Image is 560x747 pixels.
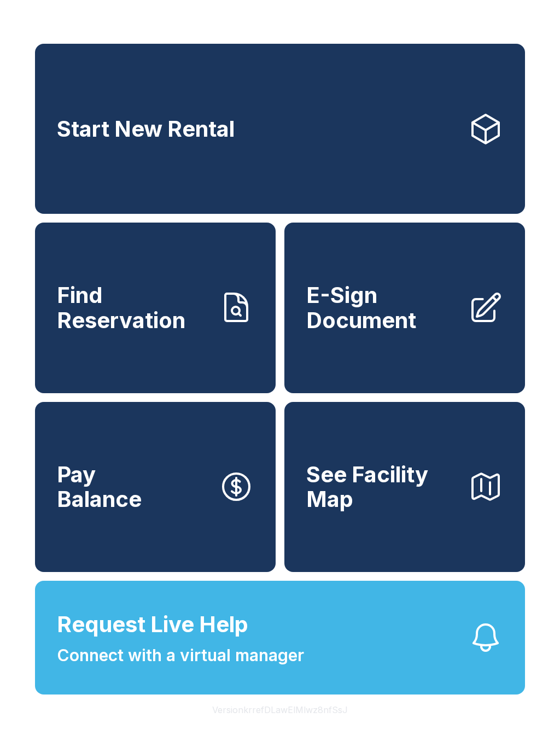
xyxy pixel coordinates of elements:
button: PayBalance [35,402,276,572]
span: Request Live Help [57,608,248,641]
span: Find Reservation [57,283,210,332]
a: Find Reservation [35,223,276,393]
span: E-Sign Document [306,283,459,332]
a: E-Sign Document [284,223,525,393]
span: Connect with a virtual manager [57,643,304,668]
span: Pay Balance [57,462,142,512]
button: See Facility Map [284,402,525,572]
button: Request Live HelpConnect with a virtual manager [35,581,525,695]
span: See Facility Map [306,462,459,512]
a: Start New Rental [35,44,525,214]
button: VersionkrrefDLawElMlwz8nfSsJ [203,695,357,725]
span: Start New Rental [57,116,235,142]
